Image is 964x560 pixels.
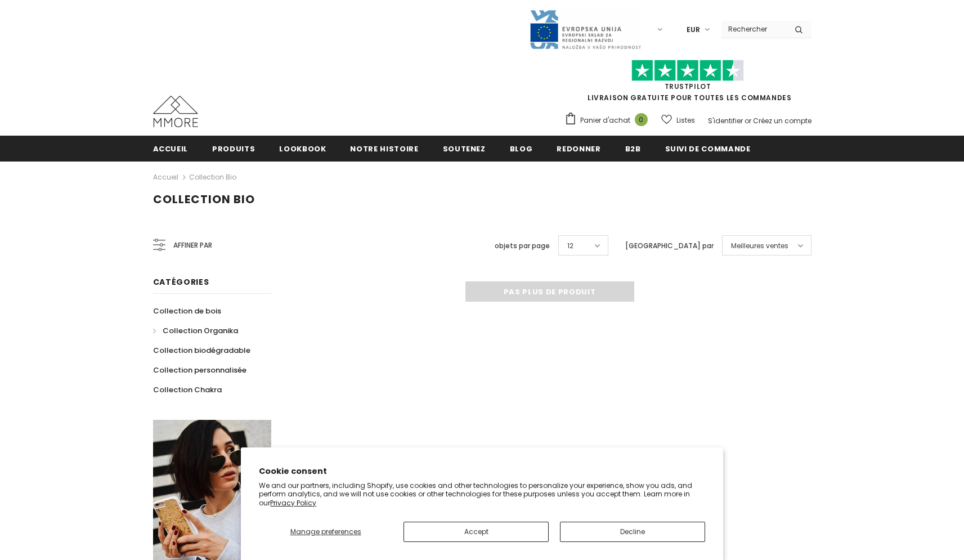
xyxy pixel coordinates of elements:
[721,21,786,37] input: Search Site
[625,240,714,252] label: [GEOGRAPHIC_DATA] par
[259,465,705,477] h2: Cookie consent
[153,384,222,395] span: Collection Chakra
[212,136,255,161] a: Produits
[153,341,250,360] a: Collection biodégradable
[153,144,189,154] span: Accueil
[661,110,695,130] a: Listes
[529,24,642,34] a: Javni Razpis
[731,240,788,252] span: Meilleures ventes
[676,115,695,126] span: Listes
[510,136,533,161] a: Blog
[153,136,189,161] a: Accueil
[153,96,198,127] img: Cas MMORE
[557,144,600,154] span: Redonner
[153,276,209,288] span: Catégories
[153,365,246,375] span: Collection personnalisée
[153,360,246,380] a: Collection personnalisée
[625,136,641,161] a: B2B
[443,136,486,161] a: soutenez
[529,9,642,50] img: Javni Razpis
[564,112,653,129] a: Panier d'achat 0
[259,481,705,508] p: We and our partners, including Shopify, use cookies and other technologies to personalize your ex...
[279,136,326,161] a: Lookbook
[403,522,549,542] button: Accept
[560,522,705,542] button: Decline
[153,345,250,356] span: Collection biodégradable
[350,144,418,154] span: Notre histoire
[510,144,533,154] span: Blog
[635,113,648,126] span: 0
[443,144,486,154] span: soutenez
[631,60,744,82] img: Faites confiance aux étoiles pilotes
[153,306,221,316] span: Collection de bois
[753,116,811,126] a: Créez un compte
[212,144,255,154] span: Produits
[745,116,751,126] span: or
[350,136,418,161] a: Notre histoire
[153,380,222,400] a: Collection Chakra
[153,301,221,321] a: Collection de bois
[665,144,751,154] span: Suivi de commande
[153,171,178,184] a: Accueil
[567,240,573,252] span: 12
[625,144,641,154] span: B2B
[665,82,711,91] a: TrustPilot
[173,239,212,252] span: Affiner par
[270,498,316,508] a: Privacy Policy
[189,172,236,182] a: Collection Bio
[708,116,743,126] a: S'identifier
[290,527,361,536] span: Manage preferences
[153,191,255,207] span: Collection Bio
[153,321,238,341] a: Collection Organika
[259,522,392,542] button: Manage preferences
[564,65,811,102] span: LIVRAISON GRATUITE POUR TOUTES LES COMMANDES
[495,240,550,252] label: objets par page
[687,24,700,35] span: EUR
[279,144,326,154] span: Lookbook
[665,136,751,161] a: Suivi de commande
[557,136,600,161] a: Redonner
[163,325,238,336] span: Collection Organika
[580,115,630,126] span: Panier d'achat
